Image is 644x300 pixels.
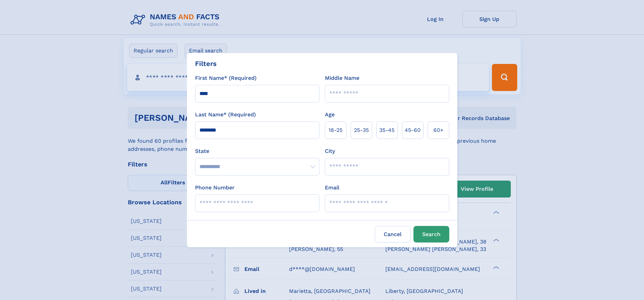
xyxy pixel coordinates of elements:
[195,74,257,82] label: First Name* (Required)
[375,226,411,243] label: Cancel
[195,184,235,192] label: Phone Number
[405,126,421,134] span: 45‑60
[413,226,449,243] button: Search
[325,184,339,192] label: Email
[195,147,319,155] label: State
[329,126,342,134] span: 18‑25
[325,74,359,82] label: Middle Name
[325,111,335,119] label: Age
[195,111,256,119] label: Last Name* (Required)
[354,126,369,134] span: 25‑35
[195,59,217,69] div: Filters
[379,126,395,134] span: 35‑45
[433,126,444,134] span: 60+
[325,147,335,155] label: City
